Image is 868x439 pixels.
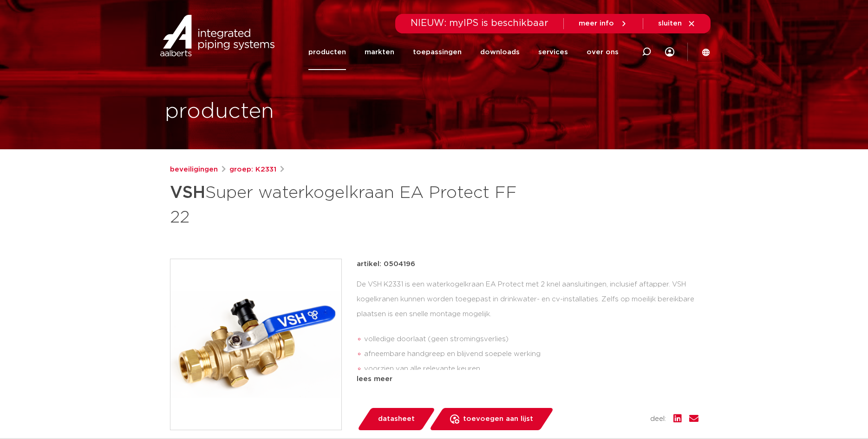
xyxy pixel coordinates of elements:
li: afneembare handgreep en blijvend soepele werking [364,347,698,362]
span: datasheet [378,412,415,426]
strong: VSH [170,185,205,201]
li: voorzien van alle relevante keuren [364,362,698,376]
a: datasheet [357,408,436,430]
nav: Menu [308,34,619,70]
a: sluiten [658,19,696,28]
a: over ons [587,34,619,70]
a: meer info [579,19,628,28]
h1: producten [165,97,274,127]
a: producten [308,34,346,70]
div: lees meer [357,374,698,385]
span: sluiten [658,20,682,27]
a: groep: K2331 [229,164,276,175]
div: De VSH K2331 is een waterkogelkraan EA Protect met 2 knel aansluitingen, inclusief aftapper. VSH ... [357,277,698,370]
a: beveiligingen [170,164,218,175]
span: deel: [650,414,666,425]
h1: Super waterkogelkraan EA Protect FF 22 [170,179,519,229]
a: downloads [480,34,520,70]
a: services [538,34,568,70]
li: volledige doorlaat (geen stromingsverlies) [364,332,698,347]
span: toevoegen aan lijst [463,412,533,426]
a: markten [365,34,394,70]
p: artikel: 0504196 [357,259,415,270]
a: toepassingen [413,34,462,70]
img: Product Image for VSH Super waterkogelkraan EA Protect FF 22 [170,259,341,430]
span: meer info [579,20,614,27]
span: NIEUW: myIPS is beschikbaar [411,19,548,28]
